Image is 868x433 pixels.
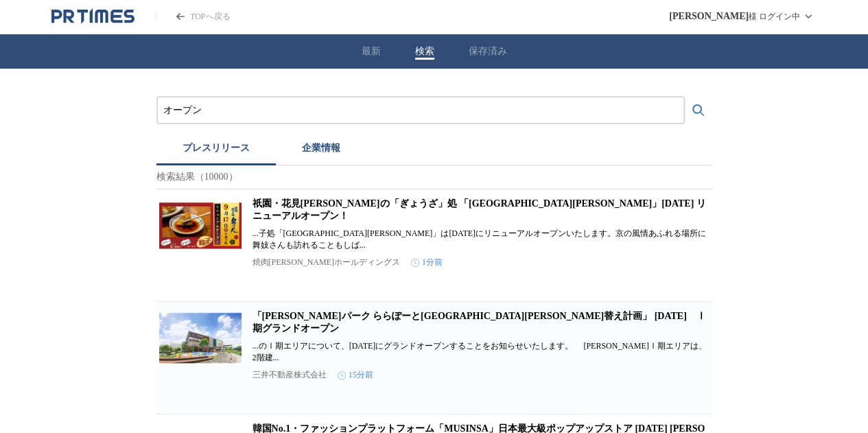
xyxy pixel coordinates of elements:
[415,45,434,58] button: 検索
[276,135,366,165] button: 企業情報
[163,103,678,118] input: プレスリリースおよび企業を検索する
[685,97,712,124] button: 検索する
[253,340,709,364] p: ...のⅠ期エリアについて、[DATE]にグランドオープンすることをお知らせいたします。 [PERSON_NAME]Ⅰ期エリアは、2階建...
[253,369,327,381] p: 三井不動産株式会社
[253,228,709,251] p: ...子処「[GEOGRAPHIC_DATA][PERSON_NAME]」は[DATE]にリニューアルオープンいたします。京の風情あふれる場所に舞妓さんも訪れることもしば...
[362,45,381,58] button: 最新
[159,310,242,365] img: 「三井ショッピングパーク ららぽーとTOKYO-BAY北館建替え計画」 2025年10月31日（金） Ⅰ期グランドオープン
[156,165,712,189] p: 検索結果（10000）
[253,257,400,268] p: 焼肉[PERSON_NAME]ホールディングス
[253,311,706,333] a: 「[PERSON_NAME]パーク ららぽーと[GEOGRAPHIC_DATA][PERSON_NAME]替え計画」 [DATE] Ⅰ期グランドオープン
[51,8,134,25] a: PR TIMESのトップページはこちら
[156,135,276,165] button: プレスリリース
[155,11,230,23] a: PR TIMESのトップページはこちら
[159,198,242,253] img: 祇園・花見小路の「ぎょうざ」処 「泉門天 京都祇園本店」9月17日（水） リニューアルオープン！
[411,257,443,268] time: 1分前
[469,45,507,58] button: 保存済み
[669,11,749,22] span: [PERSON_NAME]
[338,369,373,381] time: 15分前
[253,198,706,221] a: 祇園・花見[PERSON_NAME]の「ぎょうざ」処 「[GEOGRAPHIC_DATA][PERSON_NAME]」[DATE] リニューアルオープン！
